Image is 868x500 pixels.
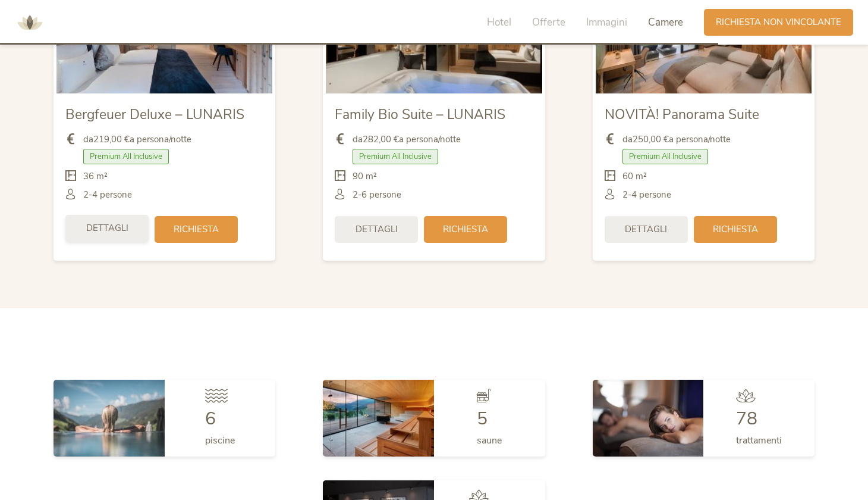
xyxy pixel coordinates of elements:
span: da a persona/notte [353,133,461,146]
span: 2-4 persone [83,189,132,201]
span: Bergfeuer Deluxe – LUNARIS [65,105,244,124]
span: 78 [736,407,757,431]
span: 36 m² [83,170,108,183]
b: 219,00 € [93,133,130,145]
span: Camere [648,15,683,29]
span: Richiesta [713,223,758,236]
span: Richiesta [443,223,488,236]
a: AMONTI & LUNARIS Wellnessresort [12,18,48,26]
span: Hotel [487,15,511,29]
span: piscine [205,434,235,447]
span: Family Bio Suite – LUNARIS [335,105,505,124]
span: Dettagli [86,222,128,235]
span: 2-6 persone [353,189,401,201]
span: 2-4 persone [622,189,671,201]
span: da a persona/notte [622,133,731,146]
span: 5 [477,407,488,431]
span: Premium All Inclusive [353,149,438,164]
span: trattamenti [736,434,782,447]
span: saune [477,434,502,447]
span: Premium All Inclusive [622,149,708,164]
span: Immagini [586,15,627,29]
span: da a persona/notte [83,133,191,146]
b: 250,00 € [633,133,669,145]
span: Dettagli [625,223,667,236]
span: 90 m² [353,170,377,183]
span: 60 m² [622,170,647,183]
span: NOVITÀ! Panorama Suite [605,105,759,124]
span: Richiesta non vincolante [716,16,841,29]
span: Premium All Inclusive [83,149,169,164]
img: AMONTI & LUNARIS Wellnessresort [12,5,48,40]
span: Dettagli [356,223,398,236]
b: 282,00 € [363,133,399,145]
span: Richiesta [174,223,219,236]
span: 6 [205,407,216,431]
span: Offerte [532,15,565,29]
